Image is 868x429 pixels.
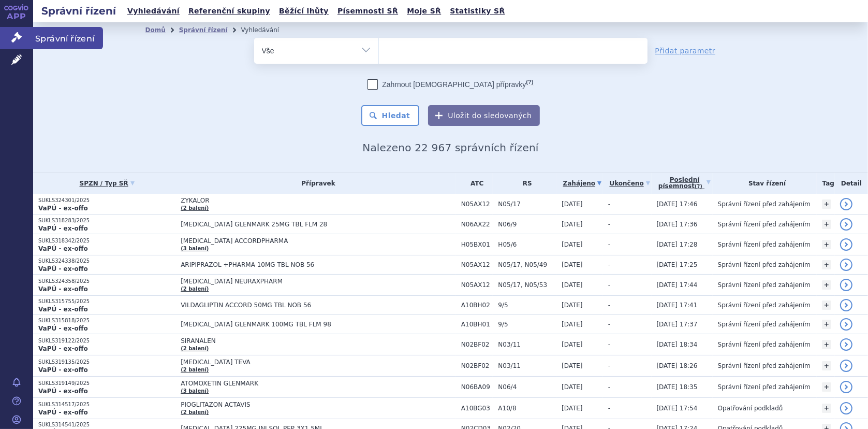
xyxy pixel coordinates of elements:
p: SUKLS324301/2025 [38,197,175,204]
a: detail [840,238,852,251]
span: N05/17, N05/53 [498,281,556,289]
a: detail [840,318,852,331]
span: Správní řízení před zahájením [718,281,811,289]
span: Správní řízení před zahájením [718,321,811,328]
p: SUKLS315818/2025 [38,317,175,324]
span: N03/11 [498,341,556,348]
span: PIOGLITAZON ACTAVIS [181,401,439,408]
span: A10/8 [498,405,556,412]
span: - [608,383,610,391]
a: Správní řízení [179,26,228,34]
a: + [822,240,831,249]
span: ARIPIPRAZOL +PHARMA 10MG TBL NOB 56 [181,261,439,268]
a: Vyhledávání [124,4,183,18]
span: - [608,241,610,248]
th: Tag [817,173,835,194]
a: + [822,280,831,290]
th: ATC [456,173,493,194]
a: (2 balení) [181,367,209,373]
a: + [822,361,831,370]
span: [DATE] 17:28 [657,241,698,248]
span: [DATE] 17:37 [657,321,698,328]
span: - [608,281,610,289]
a: + [822,301,831,310]
span: - [608,302,610,309]
strong: VaPÚ - ex-offo [38,366,88,374]
span: ATOMOXETIN GLENMARK [181,380,439,387]
button: Uložit do sledovaných [428,105,540,126]
a: detail [840,381,852,393]
span: [DATE] 17:41 [657,302,698,309]
span: Správní řízení před zahájením [718,302,811,309]
span: [DATE] [562,221,583,228]
strong: VaPÚ - ex-offo [38,409,88,416]
abbr: (?) [695,183,702,190]
span: [DATE] 18:26 [657,362,698,369]
a: SPZN / Typ SŘ [38,176,175,191]
a: (2 balení) [181,409,209,415]
strong: VaPÚ - ex-offo [38,265,88,273]
th: Přípravek [175,173,456,194]
span: - [608,405,610,412]
span: [MEDICAL_DATA] GLENMARK 100MG TBL FLM 98 [181,321,439,328]
a: + [822,404,831,413]
span: N05/17, N05/49 [498,261,556,268]
span: [DATE] 17:25 [657,261,698,268]
span: N05AX12 [461,201,493,208]
span: [DATE] 17:54 [657,405,698,412]
a: (3 balení) [181,388,209,394]
span: [MEDICAL_DATA] TEVA [181,359,439,366]
p: SUKLS318283/2025 [38,217,175,224]
span: [DATE] 17:46 [657,201,698,208]
span: [DATE] [562,383,583,391]
a: detail [840,360,852,372]
strong: VaPÚ - ex-offo [38,225,88,232]
span: [DATE] [562,201,583,208]
span: A10BH01 [461,321,493,328]
span: [DATE] [562,261,583,268]
a: Moje SŘ [404,4,444,18]
span: [MEDICAL_DATA] GLENMARK 25MG TBL FLM 28 [181,221,439,228]
strong: VaPÚ - ex-offo [38,306,88,313]
span: 9/5 [498,302,556,309]
span: - [608,261,610,268]
span: [DATE] 17:36 [657,221,698,228]
p: SUKLS314517/2025 [38,401,175,408]
strong: VaPÚ - ex-offo [38,245,88,252]
span: Správní řízení před zahájením [718,383,811,391]
span: [DATE] [562,241,583,248]
span: 9/5 [498,321,556,328]
span: [DATE] [562,281,583,289]
p: SUKLS314541/2025 [38,421,175,428]
span: N05AX12 [461,281,493,289]
a: detail [840,299,852,311]
label: Zahrnout [DEMOGRAPHIC_DATA] přípravky [367,79,533,90]
strong: VaPÚ - ex-offo [38,345,88,352]
span: [DATE] [562,302,583,309]
span: H05BX01 [461,241,493,248]
span: [MEDICAL_DATA] ACCORDPHARMA [181,237,439,245]
span: [DATE] 17:44 [657,281,698,289]
a: + [822,340,831,349]
a: Statistiky SŘ [447,4,508,18]
a: Běžící lhůty [276,4,332,18]
a: + [822,320,831,329]
a: Ukončeno [608,176,652,191]
p: SUKLS318342/2025 [38,237,175,245]
p: SUKLS315755/2025 [38,298,175,305]
th: Detail [835,173,868,194]
a: + [822,199,831,209]
span: - [608,201,610,208]
a: Zahájeno [562,176,603,191]
strong: VaPÚ - ex-offo [38,388,88,395]
span: H05/6 [498,241,556,248]
span: A10BG03 [461,405,493,412]
p: SUKLS319122/2025 [38,337,175,345]
span: [DATE] 18:35 [657,383,698,391]
span: [DATE] [562,405,583,412]
span: Správní řízení [33,27,103,49]
a: detail [840,218,852,231]
span: - [608,221,610,228]
span: [DATE] [562,341,583,348]
p: SUKLS319135/2025 [38,359,175,366]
